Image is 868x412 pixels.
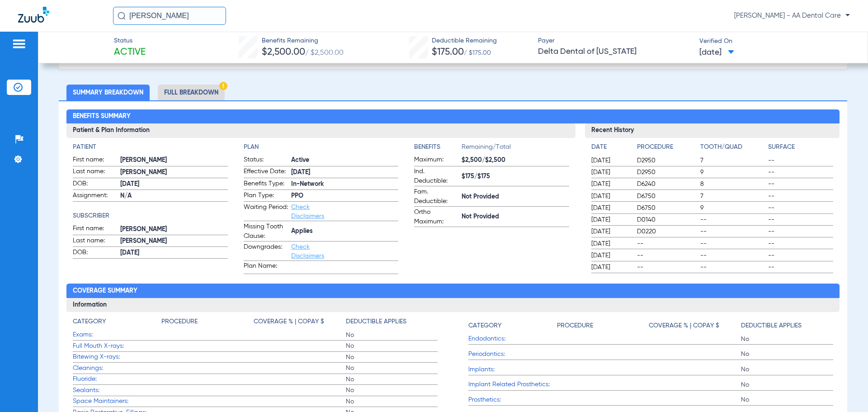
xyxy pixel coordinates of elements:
h4: Surface [768,142,833,152]
span: Active [291,156,398,165]
span: Delta Dental of [US_STATE] [538,46,692,57]
span: -- [637,263,697,272]
span: [DATE] [591,156,629,165]
span: Benefits Type: [244,179,288,190]
h3: Information [66,298,839,313]
span: Applies [291,227,398,236]
span: D6750 [637,192,697,201]
span: N/A [120,191,227,201]
img: Search Icon [118,12,126,20]
span: 8 [700,180,765,189]
span: No [741,365,833,374]
app-breakdown-title: Procedure [637,142,697,155]
span: -- [768,239,833,248]
img: hamburger-icon [12,38,26,49]
h2: Coverage Summary [66,284,839,298]
span: Maximum: [414,155,458,166]
span: [DATE] [591,204,629,213]
span: -- [768,263,833,272]
span: [DATE] [591,192,629,201]
span: Periodontics: [468,350,557,359]
span: -- [768,156,833,165]
span: Ind. Deductible: [414,167,458,186]
span: PPO [291,191,398,201]
span: First name: [73,224,117,235]
span: -- [700,215,765,224]
a: Check Disclaimers [291,244,324,259]
h4: Deductible Applies [741,321,802,331]
app-breakdown-title: Deductible Applies [741,317,833,334]
span: $175.00 [432,47,464,57]
img: Hazard [219,82,227,90]
span: D0140 [637,215,697,224]
app-breakdown-title: Procedure [161,317,254,330]
h4: Date [591,142,629,152]
h4: Procedure [161,317,198,327]
span: [PERSON_NAME] [120,225,227,234]
h2: Benefits Summary [66,109,839,124]
h4: Patient [73,142,227,152]
span: 9 [700,168,765,177]
span: / $175.00 [464,50,491,56]
app-breakdown-title: Coverage % | Copay $ [649,317,741,334]
span: Prosthetics: [468,395,557,405]
span: Verified On [699,37,853,46]
h4: Coverage % | Copay $ [254,317,324,327]
span: [PERSON_NAME] - AA Dental Care [734,11,850,20]
span: Ortho Maximum: [414,208,458,227]
span: [DATE] [291,168,398,177]
span: No [741,335,833,344]
span: [DATE] [120,248,227,258]
span: D6240 [637,180,697,189]
span: Waiting Period: [244,203,288,221]
span: Not Provided [462,192,569,202]
span: [DATE] [591,227,629,236]
span: [DATE] [591,251,629,260]
span: Benefits Remaining [262,36,344,46]
span: [PERSON_NAME] [120,156,227,165]
span: Effective Date: [244,167,288,178]
app-breakdown-title: Tooth/Quad [700,142,765,155]
span: DOB: [73,179,117,190]
span: No [346,375,438,384]
span: -- [768,168,833,177]
span: DOB: [73,248,117,259]
h3: Patient & Plan Information [66,123,575,138]
span: Cleanings: [73,364,161,373]
h4: Category [468,321,501,331]
span: -- [768,215,833,224]
app-breakdown-title: Deductible Applies [346,317,438,330]
span: -- [700,239,765,248]
span: -- [637,239,697,248]
span: Endodontics: [468,334,557,344]
span: Not Provided [462,212,569,222]
li: Full Breakdown [158,85,225,100]
span: Space Maintainers: [73,397,161,406]
span: [DATE] [591,215,629,224]
span: -- [700,251,765,260]
span: [PERSON_NAME] [120,237,227,246]
span: In-Network [291,180,398,189]
span: No [346,341,438,350]
span: 7 [700,192,765,201]
span: Deductible Remaining [432,36,497,46]
span: [PERSON_NAME] [120,168,227,177]
span: Payer [538,36,692,46]
app-breakdown-title: Surface [768,142,833,155]
app-breakdown-title: Category [468,317,557,334]
span: Last name: [73,167,117,178]
span: Exams: [73,330,161,340]
h4: Deductible Applies [346,317,406,327]
h4: Category [73,317,106,327]
span: Fluoride: [73,374,161,384]
span: 9 [700,204,765,213]
h4: Procedure [637,142,697,152]
h4: Tooth/Quad [700,142,765,152]
span: Implant Related Prosthetics: [468,380,557,389]
span: D6750 [637,204,697,213]
app-breakdown-title: Subscriber [73,211,227,221]
app-breakdown-title: Category [73,317,161,330]
span: Fam. Deductible: [414,187,458,206]
span: Implants: [468,365,557,374]
span: -- [768,227,833,236]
